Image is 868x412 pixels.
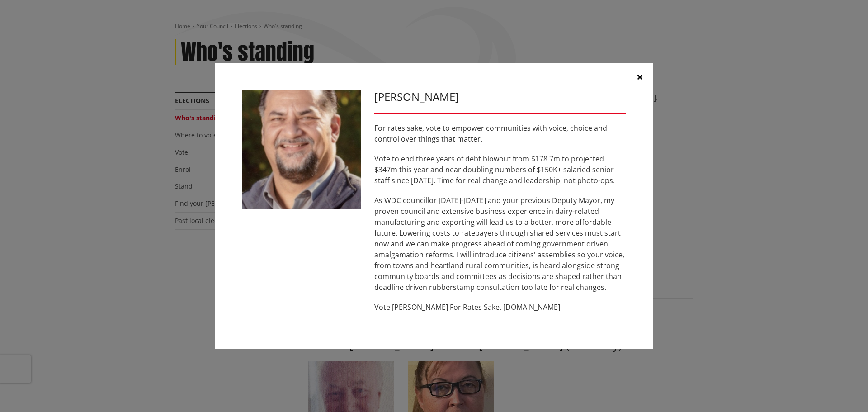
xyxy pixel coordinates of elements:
iframe: Messenger Launcher [826,374,859,407]
p: For rates sake, vote to empower communities with voice, choice and control over things that matter. [374,123,626,144]
p: Vote [PERSON_NAME] For Rates Sake. [DOMAIN_NAME] [374,302,626,313]
p: Vote to end three years of debt blowout from $178.7m to projected $347m this year and near doubli... [374,153,626,186]
p: As WDC councillor [DATE]-[DATE] and your previous Deputy Mayor, my proven council and extensive b... [374,195,626,293]
h3: [PERSON_NAME] [374,90,626,104]
img: WO-M__BECH_A__EWN4j [242,90,361,209]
